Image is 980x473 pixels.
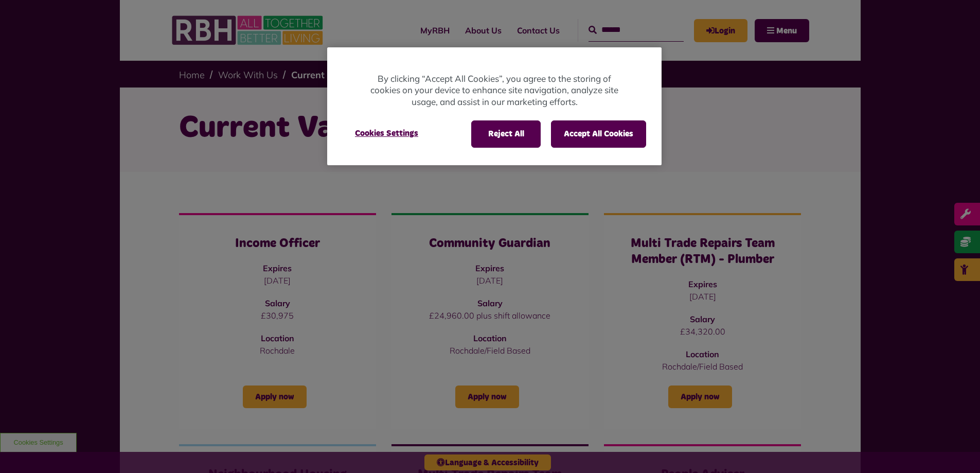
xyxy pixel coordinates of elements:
div: Privacy [327,47,662,165]
button: Cookies Settings [343,120,431,146]
button: Reject All [471,120,541,147]
div: Cookie banner [327,47,662,165]
p: By clicking “Accept All Cookies”, you agree to the storing of cookies on your device to enhance s... [368,73,620,108]
button: Accept All Cookies [551,120,646,147]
